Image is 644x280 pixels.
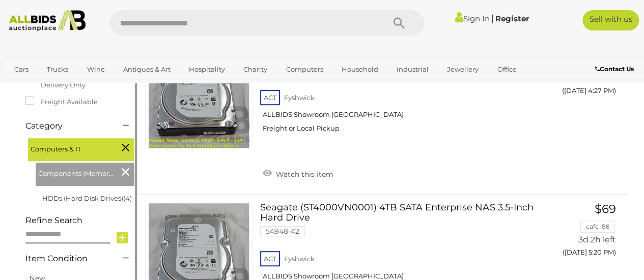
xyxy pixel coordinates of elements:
h4: Refine Search [25,216,134,225]
a: Register [495,14,529,23]
a: HDDs (Hard Disk Drives)(4) [42,194,132,202]
img: Allbids.com.au [5,10,90,32]
span: | [491,13,494,24]
a: Industrial [390,61,435,78]
a: Sell with us [582,10,639,30]
a: $53 cafc_86 3d 1h left ([DATE] 4:27 PM) [554,41,619,101]
a: Seagate (ST4000VN0001) 4TB SATA Enterprise NAS 3.5-Inch Hard Drive 54948-44 ACT Fyshwick ALLBIDS ... [268,41,539,140]
a: Charity [237,61,274,78]
span: Watch this item [273,170,333,179]
b: Contact Us [595,65,634,73]
a: Hospitality [182,61,232,78]
a: Contact Us [595,64,636,75]
a: Wine [80,61,111,78]
a: Sports [8,78,42,95]
a: Office [490,61,523,78]
a: Jewellery [440,61,485,78]
a: Watch this item [260,166,336,181]
a: Computers [279,61,329,78]
h4: Category [25,121,107,131]
span: $69 [595,202,616,216]
button: Search [373,10,424,36]
span: Components (Memory, Storage, Cards) [38,165,115,179]
span: (4) [123,194,132,202]
a: Household [335,61,385,78]
a: Antiques & Art [117,61,177,78]
h4: Item Condition [25,254,107,263]
a: Sign In [455,14,490,23]
a: Trucks [40,61,75,78]
a: $69 cafc_86 3d 2h left ([DATE] 5:20 PM) [554,203,619,262]
a: [GEOGRAPHIC_DATA] [47,78,132,95]
a: Cars [8,61,35,78]
label: Freight Available [25,96,98,108]
span: Computers & IT [31,141,107,155]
